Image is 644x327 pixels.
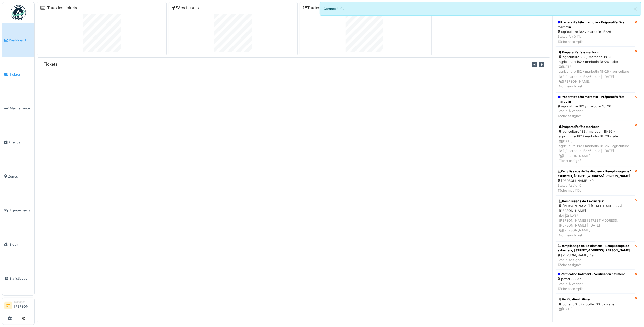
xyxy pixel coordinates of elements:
div: agriculture 182 / marbotin 18-26 [558,104,633,109]
div: Remplissage de 1 extincteur - Remplissage de 1 extincteur, [STREET_ADDRESS][PERSON_NAME] [558,169,633,178]
div: Préparatifs fête marbotin - Préparatifs fête marbotin [558,20,633,29]
div: potter 33-37 - potter 33-37 - site [559,302,632,307]
div: Remplissage de 1 extincteur [559,199,632,204]
a: Maintenance [2,91,34,125]
li: [PERSON_NAME] [14,300,32,311]
div: Statut: À vérifier Tâche accomplie [558,282,625,291]
a: Équipements [2,193,34,227]
a: Remplissage de 1 extincteur - Remplissage de 1 extincteur, [STREET_ADDRESS][PERSON_NAME] [PERSON_... [556,167,635,195]
a: Dashboard [2,23,34,57]
h6: Tickets [44,62,58,67]
a: Mes tickets [172,5,199,10]
a: Préparatifs fête marbotin - Préparatifs fête marbotin agriculture 182 / marbotin 18-26 Statut: À ... [556,18,635,46]
span: Dashboard [9,38,32,43]
div: Statut: À vérifier Tâche accomplie [558,34,633,44]
div: agriculture 182 / marbotin 18-26 - agriculture 182 / marbotin 18-26 - site [559,129,632,139]
div: Vérification bâtiment - Vérification bâtiment [558,272,625,276]
div: Statut: À vérifier Tâche assignée [558,109,633,118]
a: Remplissage de 1 extincteur - Remplissage de 1 extincteur, [STREET_ADDRESS][PERSON_NAME] [PERSON_... [556,241,635,270]
a: Tickets [2,57,34,91]
div: Connecté(e). [320,2,642,16]
a: Stock [2,227,34,261]
span: Agenda [8,140,32,145]
a: Remplissage de 1 extincteur [PERSON_NAME] [STREET_ADDRESS][PERSON_NAME] 4 |[DATE][PERSON_NAME] [S... [556,195,635,241]
div: Manager [14,300,32,304]
span: Maintenance [10,106,32,111]
li: CT [4,302,12,309]
div: [PERSON_NAME] 49 [558,178,633,183]
a: Zones [2,159,34,193]
span: Équipements [10,208,32,213]
a: Statistiques [2,261,34,295]
a: Toutes les tâches [303,5,341,10]
span: Zones [8,174,32,179]
img: Badge_color-CXgf-gQk.svg [11,5,26,20]
a: Préparatifs fête marbotin - Préparatifs fête marbotin agriculture 182 / marbotin 18-26 Statut: À ... [556,92,635,121]
a: Agenda [2,125,34,159]
div: [DATE] agriculture 182 / marbotin 18-26 - agriculture 182 / marbotin 18-26 - site | [DATE] [PERSO... [559,139,632,163]
div: Statut: Assigné Tâche modifiée [558,183,633,193]
a: Vérification bâtiment - Vérification bâtiment potter 33-37 Statut: À vérifierTâche accomplie [556,270,635,294]
a: Tous les tickets [47,5,77,10]
div: agriculture 182 / marbotin 18-26 [558,29,633,34]
div: [PERSON_NAME] 49 [558,253,633,258]
div: agriculture 182 / marbotin 18-26 - agriculture 182 / marbotin 18-26 - site [559,55,632,64]
a: Préparatifs fête marbotin agriculture 182 / marbotin 18-26 - agriculture 182 / marbotin 18-26 - s... [556,121,635,167]
div: Préparatifs fête marbotin [559,124,632,129]
div: Remplissage de 1 extincteur - Remplissage de 1 extincteur, [STREET_ADDRESS][PERSON_NAME] [558,244,633,253]
div: Vérification bâtiment [559,297,632,302]
span: Tickets [9,72,32,77]
div: Statut: Assigné Tâche assignée [558,258,633,267]
a: CT Manager[PERSON_NAME] [4,300,32,312]
span: Statistiques [9,276,32,281]
button: Close [630,2,641,16]
div: potter 33-37 [558,276,625,281]
div: [DATE] agriculture 182 / marbotin 18-26 - agriculture 182 / marbotin 18-26 - site | [DATE] [PERSO... [559,64,632,89]
span: Stock [9,242,32,247]
div: Préparatifs fête marbotin [559,50,632,55]
a: Préparatifs fête marbotin agriculture 182 / marbotin 18-26 - agriculture 182 / marbotin 18-26 - s... [556,46,635,92]
div: [DATE] potter 33-37 - potter 33-37 - site | [DATE] [PERSON_NAME] Nouveau ticket [559,307,632,326]
div: Préparatifs fête marbotin - Préparatifs fête marbotin [558,95,633,104]
div: 4 | [DATE] [PERSON_NAME] [STREET_ADDRESS][PERSON_NAME] | [DATE] [PERSON_NAME] Nouveau ticket [559,213,632,238]
div: [PERSON_NAME] [STREET_ADDRESS][PERSON_NAME] [559,204,632,213]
